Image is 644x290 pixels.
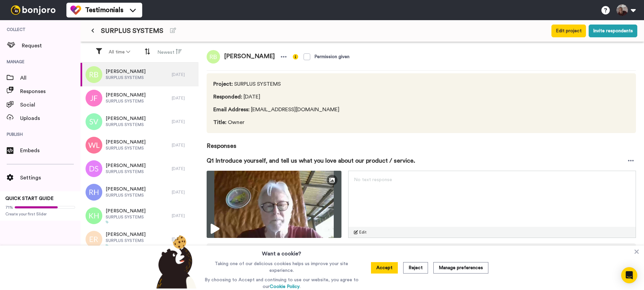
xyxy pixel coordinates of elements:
span: QUICK START GUIDE [5,196,54,201]
span: [PERSON_NAME] [106,186,146,193]
span: [EMAIL_ADDRESS][DOMAIN_NAME] [213,106,342,114]
span: SURPLUS SYSTEMS [106,193,146,198]
img: rb.png [207,50,220,64]
button: Accept [371,262,398,274]
a: [PERSON_NAME]SURPLUS SYSTEMS[DATE] [80,180,199,204]
button: Reject [403,262,428,274]
div: [DATE] [172,142,195,148]
span: Owner [213,118,342,126]
a: [PERSON_NAME]SURPLUS SYSTEMS[DATE] [80,227,199,251]
a: [PERSON_NAME]SURPLUS SYSTEMS[DATE] [80,133,199,157]
img: sv.png [86,113,102,130]
div: Permission given [314,53,350,60]
span: 71% [5,205,13,210]
a: [PERSON_NAME]SURPLUS SYSTEMS[DATE] [80,110,199,133]
img: rb.png [86,66,102,83]
span: Responses [207,133,636,151]
span: [PERSON_NAME] [220,50,279,64]
button: Manage preferences [433,262,488,274]
span: SURPLUS SYSTEMS [101,26,163,36]
span: SURPLUS SYSTEMS [106,75,146,80]
h3: Want a cookie? [262,246,301,258]
div: Open Intercom Messenger [621,267,637,283]
span: Edit [359,230,367,235]
span: [PERSON_NAME] [106,162,146,169]
button: All time [105,46,134,58]
span: Project : [213,81,233,87]
button: Newest [153,46,186,58]
button: Invite respondents [589,25,637,37]
a: [PERSON_NAME]SURPLUS SYSTEMS[DATE] [80,63,199,86]
img: bear-with-cookie.png [150,235,200,289]
a: Cookie Policy [270,284,300,289]
img: tm-color.svg [70,5,81,15]
span: SURPLUS SYSTEMS [106,169,146,174]
span: [PERSON_NAME] [106,231,146,238]
span: Embeds [20,147,80,155]
span: [PERSON_NAME] [106,92,146,98]
span: Social [20,101,80,109]
span: SURPLUS SYSTEMS [106,214,146,220]
div: [DATE] [172,213,195,218]
span: All [20,74,80,82]
span: Responses [20,87,80,95]
div: [DATE] [172,95,195,101]
span: SURPLUS SYSTEMS [106,122,146,127]
img: ds.png [86,160,102,177]
img: er.png [86,231,102,248]
span: Settings [20,174,80,182]
img: rh.png [86,184,102,201]
span: [PERSON_NAME] [106,139,146,146]
a: [PERSON_NAME]SURPLUS SYSTEMS[DATE] [80,204,199,227]
img: jf.png [86,90,102,107]
a: [PERSON_NAME]SURPLUS SYSTEMS[DATE] [80,86,199,110]
img: wl.png [86,137,102,154]
span: No text response [354,177,392,182]
span: Request [22,42,80,50]
div: [DATE] [172,190,195,195]
span: Uploads [20,114,80,122]
span: Create your first Slider [5,211,75,217]
span: [PERSON_NAME] [106,68,146,75]
p: Taking one of our delicious cookies helps us improve your site experience. [203,260,360,274]
span: [PERSON_NAME] [106,208,146,214]
span: SURPLUS SYSTEMS [106,146,146,151]
span: Email Address : [213,107,250,112]
span: Testimonials [85,5,123,15]
p: By choosing to Accept and continuing to use our website, you agree to our . [203,277,360,290]
div: [DATE] [172,119,195,124]
img: bj-logo-header-white.svg [8,5,58,15]
span: [PERSON_NAME] [106,115,146,122]
span: Responded : [213,94,242,99]
span: Q1 Introduce yourself, and tell us what you love about our product / service. [207,156,415,165]
span: [DATE] [213,93,342,101]
span: SURPLUS SYSTEMS [213,80,342,88]
img: info-yellow.svg [293,54,298,59]
span: SURPLUS SYSTEMS [106,98,146,104]
button: Edit project [551,25,586,37]
span: Title : [213,120,226,125]
a: [PERSON_NAME]SURPLUS SYSTEMS[DATE] [80,157,199,180]
img: 898893e4-147b-4e55-8484-e9e127421e97-thumbnail_full-1756066245.jpg [207,171,341,238]
span: SURPLUS SYSTEMS [106,238,146,243]
div: [DATE] [172,72,195,77]
div: [DATE] [172,166,195,171]
img: kh.png [86,207,102,224]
